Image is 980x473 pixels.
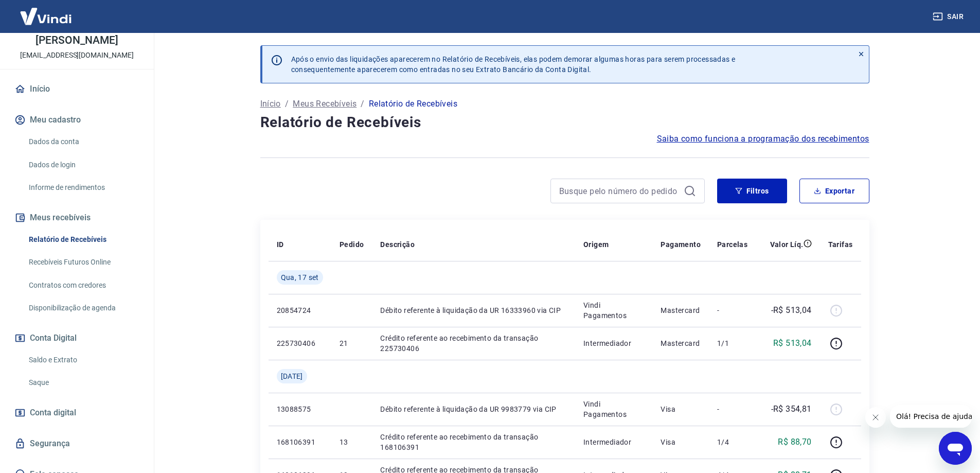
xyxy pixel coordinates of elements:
[380,333,567,354] p: Crédito referente ao recebimento da transação 225730406
[285,98,289,110] p: /
[25,177,141,198] a: Informe de rendimentos
[771,403,812,415] p: -R$ 354,81
[828,239,853,250] p: Tarifas
[939,432,972,465] iframe: Botão para abrir a janela de mensagens
[6,7,86,15] span: Olá! Precisa de ajuda?
[380,404,567,414] p: Débito referente à liquidação da UR 9983779 via CIP
[583,338,644,348] p: Intermediador
[281,272,319,283] span: Qua, 17 set
[661,338,701,348] p: Mastercard
[277,437,323,447] p: 168106391
[717,404,747,414] p: -
[361,98,364,110] p: /
[583,399,644,419] p: Vindi Pagamentos
[277,338,323,348] p: 225730406
[931,7,968,26] button: Sair
[260,112,869,133] h4: Relatório de Recebíveis
[12,327,141,349] button: Conta Digital
[657,133,869,145] a: Saiba como funciona a programação dos recebimentos
[717,179,787,203] button: Filtros
[583,437,644,447] p: Intermediador
[12,432,141,455] a: Segurança
[30,406,76,420] span: Conta digital
[717,437,747,447] p: 1/4
[717,305,747,316] p: -
[281,371,303,381] span: [DATE]
[717,338,747,348] p: 1/1
[380,432,567,452] p: Crédito referente ao recebimento da transação 168106391
[661,404,701,414] p: Visa
[20,50,134,61] p: [EMAIL_ADDRESS][DOMAIN_NAME]
[25,154,141,176] a: Dados de login
[661,305,701,316] p: Mastercard
[717,239,747,250] p: Parcelas
[25,297,141,319] a: Disponibilização de agenda
[583,300,644,321] p: Vindi Pagamentos
[369,98,457,110] p: Relatório de Recebíveis
[380,239,415,250] p: Descrição
[340,437,364,447] p: 13
[35,35,118,46] p: [PERSON_NAME]
[291,54,736,75] p: Após o envio das liquidações aparecerem no Relatório de Recebíveis, elas podem demorar algumas ho...
[25,131,141,152] a: Dados da conta
[25,229,141,250] a: Relatório de Recebíveis
[661,437,701,447] p: Visa
[770,239,804,250] p: Valor Líq.
[12,401,141,424] a: Conta digital
[380,305,567,316] p: Débito referente à liquidação da UR 16333960 via CIP
[340,239,364,250] p: Pedido
[12,78,141,100] a: Início
[25,252,141,273] a: Recebíveis Futuros Online
[778,436,811,448] p: R$ 88,70
[25,349,141,371] a: Saldo e Extrato
[25,372,141,393] a: Saque
[25,275,141,296] a: Contratos com credores
[293,98,357,110] a: Meus Recebíveis
[277,404,323,414] p: 13088575
[12,206,141,229] button: Meus recebíveis
[340,338,364,348] p: 21
[865,407,886,428] iframe: Fechar mensagem
[771,304,812,317] p: -R$ 513,04
[583,239,609,250] p: Origem
[12,109,141,131] button: Meu cadastro
[277,239,284,250] p: ID
[890,405,972,428] iframe: Mensagem da empresa
[661,239,701,250] p: Pagamento
[799,179,869,203] button: Exportar
[559,183,680,199] input: Busque pelo número do pedido
[12,1,79,32] img: Vindi
[773,337,812,349] p: R$ 513,04
[260,98,281,110] a: Início
[277,305,323,316] p: 20854724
